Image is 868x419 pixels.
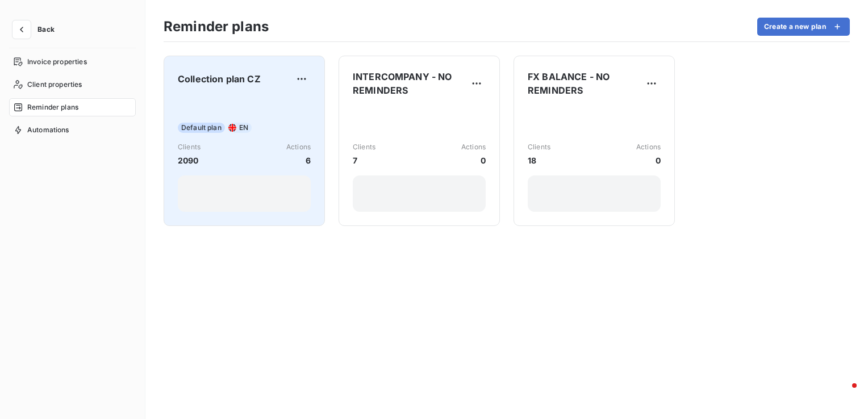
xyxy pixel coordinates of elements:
[636,154,661,166] span: 0
[9,121,136,139] a: Automations
[164,16,269,37] h3: Reminder plans
[353,142,375,152] span: Clients
[636,142,661,152] span: Actions
[239,123,248,133] span: EN
[353,154,375,166] span: 7
[37,26,55,33] span: Back
[9,76,136,94] a: Client properties
[829,380,857,408] iframe: Intercom live chat
[9,98,136,116] a: Reminder plans
[286,154,311,166] span: 6
[178,72,261,86] span: Collection plan CZ
[27,125,69,135] span: Automations
[461,154,486,166] span: 0
[528,142,550,152] span: Clients
[528,154,550,166] span: 18
[9,20,64,39] button: Back
[27,102,78,112] span: Reminder plans
[528,70,642,97] span: FX BALANCE - NO REMINDERS
[27,79,82,90] span: Client properties
[178,123,225,133] span: Default plan
[461,142,486,152] span: Actions
[757,18,850,36] button: Create a new plan
[178,154,201,166] span: 2090
[9,53,136,71] a: Invoice properties
[178,142,201,152] span: Clients
[27,57,87,67] span: Invoice properties
[353,70,468,97] span: INTERCOMPANY - NO REMINDERS
[286,142,311,152] span: Actions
